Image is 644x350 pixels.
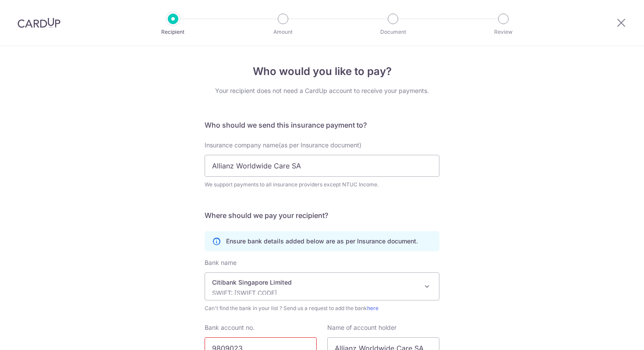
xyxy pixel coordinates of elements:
[141,28,205,36] p: Recipient
[205,86,439,95] div: Your recipient does not need a CardUp account to receive your payments.
[361,28,425,36] p: Document
[205,304,439,313] span: Can't find the bank in your list ? Send us a request to add the bank
[251,28,315,36] p: Amount
[327,323,396,332] label: Name of account holder
[205,64,439,79] h4: Who would you like to pay?
[205,141,361,149] span: Insurance company name(as per Insurance document)
[367,305,379,311] a: here
[212,278,418,287] p: Citibank Singapore Limited
[205,120,439,130] h5: Who should we send this insurance payment to?
[471,28,536,36] p: Review
[205,273,439,300] span: Citibank Singapore Limited
[205,323,255,332] label: Bank account no.
[205,258,237,267] label: Bank name
[18,18,60,28] img: CardUp
[205,210,439,221] h5: Where should we pay your recipient?
[205,180,439,189] div: We support payments to all insurance providers except NTUC Income.
[212,289,418,297] p: SWIFT: [SWIFT_CODE]
[226,237,418,246] p: Ensure bank details added below are as per Insurance document.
